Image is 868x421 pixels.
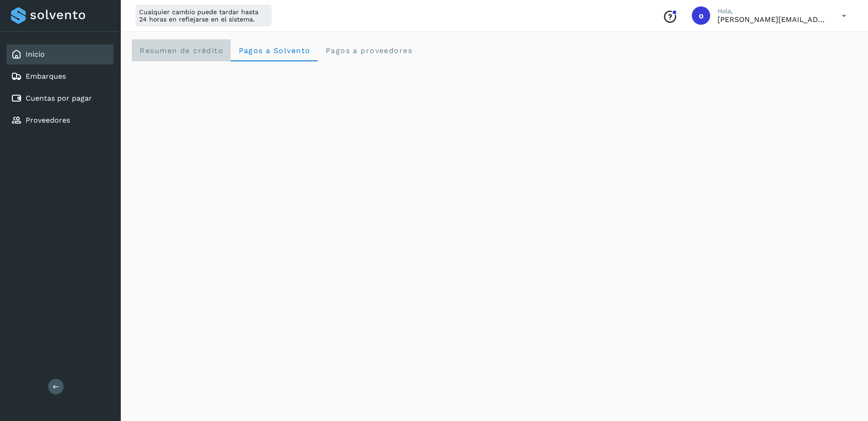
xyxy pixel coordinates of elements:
[139,46,223,55] span: Resumen de crédito
[26,116,70,124] a: Proveedores
[6,44,113,65] div: Inicio
[26,94,92,103] a: Cuentas por pagar
[135,5,272,27] div: Cualquier cambio puede tardar hasta 24 horas en reflejarse en el sistema.
[6,110,113,130] div: Proveedores
[717,7,827,15] p: Hola,
[26,72,66,81] a: Embarques
[6,66,113,86] div: Embarques
[325,46,412,55] span: Pagos a proveedores
[238,46,310,55] span: Pagos a Solvento
[717,15,827,24] p: obed.perez@clcsolutions.com.mx
[26,50,45,59] a: Inicio
[6,88,113,108] div: Cuentas por pagar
